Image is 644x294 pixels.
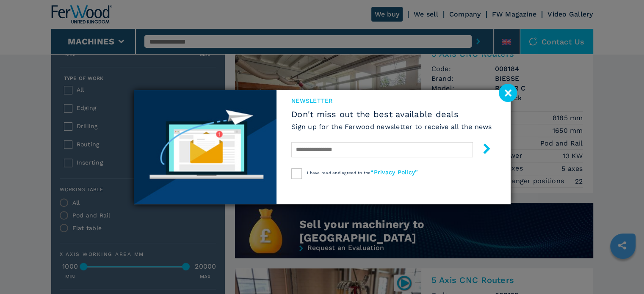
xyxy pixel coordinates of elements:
button: submit-button [473,140,492,160]
span: Don't miss out the best available deals [291,109,492,119]
img: Newsletter image [134,90,277,204]
span: newsletter [291,96,492,105]
span: I have read and agreed to the [307,170,418,175]
h6: Sign up for the Ferwood newsletter to receive all the news [291,122,492,132]
a: “Privacy Policy” [370,169,418,176]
